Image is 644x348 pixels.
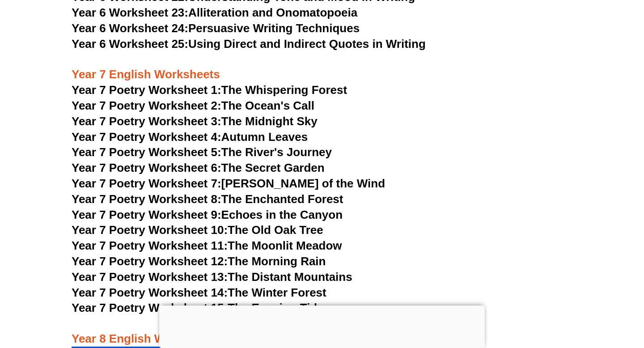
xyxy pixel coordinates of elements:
span: Year 7 Poetry Worksheet 5: [72,145,221,159]
span: Year 7 Poetry Worksheet 3: [72,115,221,128]
span: Year 7 Poetry Worksheet 1: [72,83,221,97]
span: Year 7 Poetry Worksheet 13: [72,270,228,284]
a: Year 6 Worksheet 23:Alliteration and Onomatopoeia [72,6,357,19]
a: Year 7 Poetry Worksheet 15:The Evening Tide [72,301,324,314]
a: Year 7 Poetry Worksheet 9:Echoes in the Canyon [72,208,343,221]
span: Year 7 Poetry Worksheet 15: [72,301,228,314]
a: Year 7 Poetry Worksheet 4:Autumn Leaves [72,130,308,144]
span: Year 7 Poetry Worksheet 7: [72,177,221,190]
a: Year 7 Poetry Worksheet 10:The Old Oak Tree [72,223,323,237]
a: Year 7 Poetry Worksheet 8:The Enchanted Forest [72,192,343,206]
span: Year 7 Poetry Worksheet 8: [72,192,221,206]
a: Year 7 Poetry Worksheet 2:The Ocean's Call [72,99,314,112]
iframe: Chat Widget [491,247,644,348]
span: Year 7 Poetry Worksheet 9: [72,208,221,221]
a: Year 6 Worksheet 25:Using Direct and Indirect Quotes in Writing [72,37,426,51]
a: Year 7 Poetry Worksheet 12:The Morning Rain [72,255,326,268]
span: Year 6 Worksheet 23: [72,6,188,19]
a: Year 7 Poetry Worksheet 14:The Winter Forest [72,286,326,299]
h3: Year 7 English Worksheets [72,52,572,83]
iframe: Advertisement [159,306,485,346]
a: Year 7 Poetry Worksheet 11:The Moonlit Meadow [72,239,342,252]
a: Year 6 Worksheet 24:Persuasive Writing Techniques [72,21,360,35]
a: Year 7 Poetry Worksheet 6:The Secret Garden [72,161,325,174]
span: Year 7 Poetry Worksheet 10: [72,223,228,237]
span: Year 7 Poetry Worksheet 11: [72,239,228,252]
h3: Year 8 English Worksheets [72,316,572,347]
a: Year 7 Poetry Worksheet 3:The Midnight Sky [72,115,318,128]
a: Year 7 Poetry Worksheet 1:The Whispering Forest [72,83,347,97]
span: Year 7 Poetry Worksheet 6: [72,161,221,174]
span: Year 7 Poetry Worksheet 2: [72,99,221,112]
span: Year 7 Poetry Worksheet 14: [72,286,228,299]
a: Year 7 Poetry Worksheet 13:The Distant Mountains [72,270,352,284]
span: Year 6 Worksheet 25: [72,37,188,51]
span: Year 7 Poetry Worksheet 12: [72,255,228,268]
a: Year 7 Poetry Worksheet 5:The River's Journey [72,145,332,159]
a: Year 7 Poetry Worksheet 7:[PERSON_NAME] of the Wind [72,177,385,190]
span: Year 6 Worksheet 24: [72,21,188,35]
span: Year 7 Poetry Worksheet 4: [72,130,221,144]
